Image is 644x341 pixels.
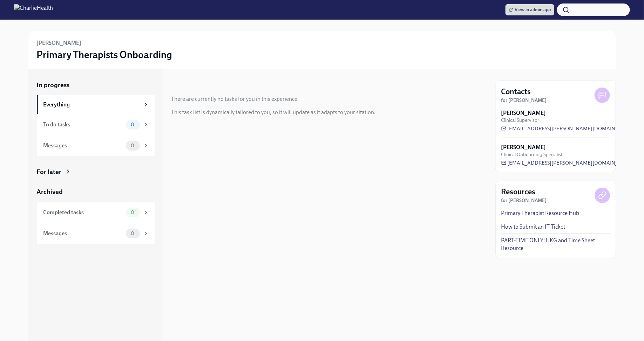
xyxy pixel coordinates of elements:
a: How to Submit an IT Ticket [501,223,565,231]
span: 0 [127,122,138,127]
a: Primary Therapist Resource Hub [501,209,579,217]
strong: for [PERSON_NAME] [501,97,547,103]
h6: [PERSON_NAME] [37,39,82,47]
h3: Primary Therapists Onboarding [37,48,172,61]
span: View in admin app [509,6,551,13]
a: Archived [37,187,155,196]
a: Messages0 [37,135,155,156]
span: 0 [127,143,138,148]
div: Everything [43,101,140,109]
h4: Resources [501,187,536,197]
span: 0 [127,231,138,236]
div: In progress [171,81,204,90]
div: To do tasks [43,121,123,128]
div: There are currently no tasks for you in this experience. [171,95,299,103]
div: For later [37,167,62,176]
a: [EMAIL_ADDRESS][PERSON_NAME][DOMAIN_NAME] [501,159,635,166]
div: Completed tasks [43,209,123,216]
span: 0 [127,210,138,215]
h4: Contacts [501,86,531,97]
a: In progress [37,81,155,90]
div: Messages [43,142,123,149]
span: Clinical Supervisor [501,117,540,124]
a: Everything [37,95,155,114]
a: Messages0 [37,223,155,244]
a: To do tasks0 [37,114,155,135]
span: Clinical Onboarding Specialist [501,151,563,158]
div: Messages [43,230,123,237]
div: This task list is dynamically tailored to you, so it will update as it adapts to your sitation. [171,109,376,116]
a: PART-TIME ONLY: UKG and Time Sheet Resource [501,237,610,252]
a: For later [37,167,155,176]
a: View in admin app [506,4,554,15]
img: CharlieHealth [14,4,53,15]
strong: [PERSON_NAME] [501,109,546,117]
a: [EMAIL_ADDRESS][PERSON_NAME][DOMAIN_NAME] [501,125,635,132]
a: Completed tasks0 [37,202,155,223]
strong: [PERSON_NAME] [501,144,546,151]
strong: for [PERSON_NAME] [501,197,547,203]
